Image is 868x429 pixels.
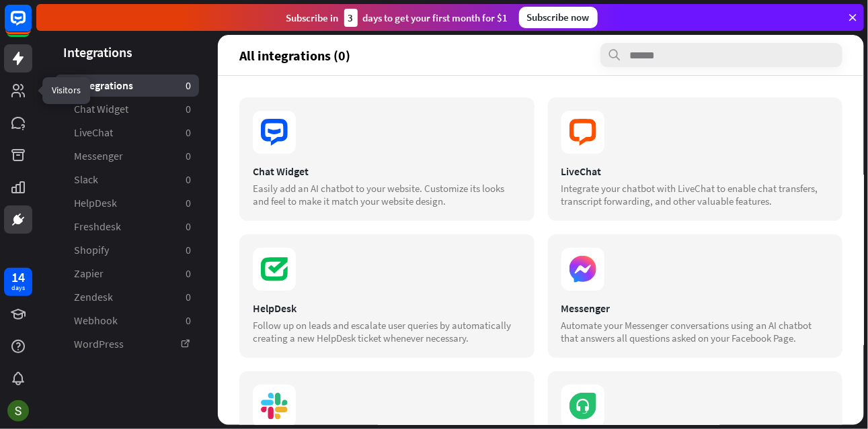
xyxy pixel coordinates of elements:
[561,182,830,207] div: Integrate your chatbot with LiveChat to enable chat transfers, transcript forwarding, and other v...
[186,173,191,187] aside: 0
[55,239,199,261] a: Shopify 0
[74,314,118,328] span: Webhook
[253,301,521,315] div: HelpDesk
[253,182,521,207] div: Easily add an AI chatbot to your website. Customize its looks and feel to make it match your webs...
[4,268,32,296] a: 14 days
[239,43,842,67] section: All integrations (0)
[186,102,191,116] aside: 0
[11,271,25,283] div: 14
[11,5,51,46] button: Open LiveChat chat widget
[74,220,121,234] span: Freshdesk
[561,164,830,178] div: LiveChat
[55,98,199,120] a: Chat Widget 0
[74,267,104,281] span: Zapier
[55,333,199,355] a: WordPress
[74,149,123,163] span: Messenger
[186,220,191,234] aside: 0
[253,319,521,344] div: Follow up on leads and escalate user queries by automatically creating a new HelpDesk ticket when...
[74,126,113,140] span: LiveChat
[186,314,191,328] aside: 0
[55,192,199,214] a: HelpDesk 0
[186,149,191,163] aside: 0
[36,43,218,61] header: Integrations
[55,216,199,238] a: Freshdesk 0
[74,196,117,210] span: HelpDesk
[186,79,191,93] aside: 0
[55,263,199,285] a: Zapier 0
[55,309,199,332] a: Webhook 0
[561,301,830,315] div: Messenger
[186,290,191,304] aside: 0
[55,169,199,191] a: Slack 0
[74,243,109,257] span: Shopify
[55,286,199,308] a: Zendesk 0
[63,79,133,93] span: All integrations
[74,102,128,116] span: Chat Widget
[55,145,199,167] a: Messenger 0
[186,196,191,210] aside: 0
[74,173,98,187] span: Slack
[253,164,521,178] div: Chat Widget
[186,126,191,140] aside: 0
[11,283,25,293] div: days
[74,290,113,304] span: Zendesk
[286,9,508,27] div: Subscribe in days to get your first month for $1
[344,9,358,27] div: 3
[519,7,598,28] div: Subscribe now
[186,243,191,257] aside: 0
[55,122,199,144] a: LiveChat 0
[186,267,191,281] aside: 0
[561,319,830,344] div: Automate your Messenger conversations using an AI chatbot that answers all questions asked on you...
